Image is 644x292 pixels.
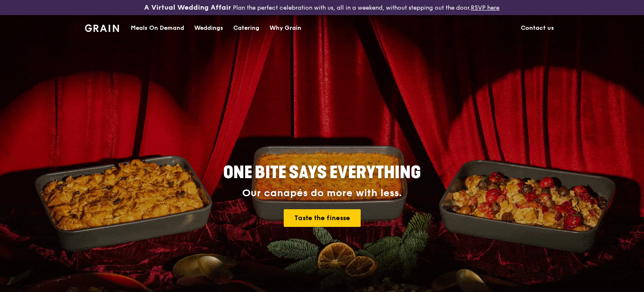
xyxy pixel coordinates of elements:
[144,3,231,12] h3: A Virtual Wedding Affair
[471,4,499,11] a: RSVP here
[228,16,264,41] a: Catering
[269,16,301,41] div: Why Grain
[264,16,306,41] a: Why Grain
[516,16,559,41] a: Contact us
[107,3,536,12] div: Plan the perfect celebration with us, all in a weekend, without stepping out the door.
[233,16,259,41] div: Catering
[171,187,473,199] div: Our canapés do more with less.
[131,16,184,41] div: Meals On Demand
[85,15,119,40] a: GrainGrain
[284,209,361,227] a: Taste the finesse
[223,163,421,183] span: ONE BITE SAYS EVERYTHING
[85,24,119,32] img: Grain
[194,16,223,41] div: Weddings
[189,16,228,41] a: Weddings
